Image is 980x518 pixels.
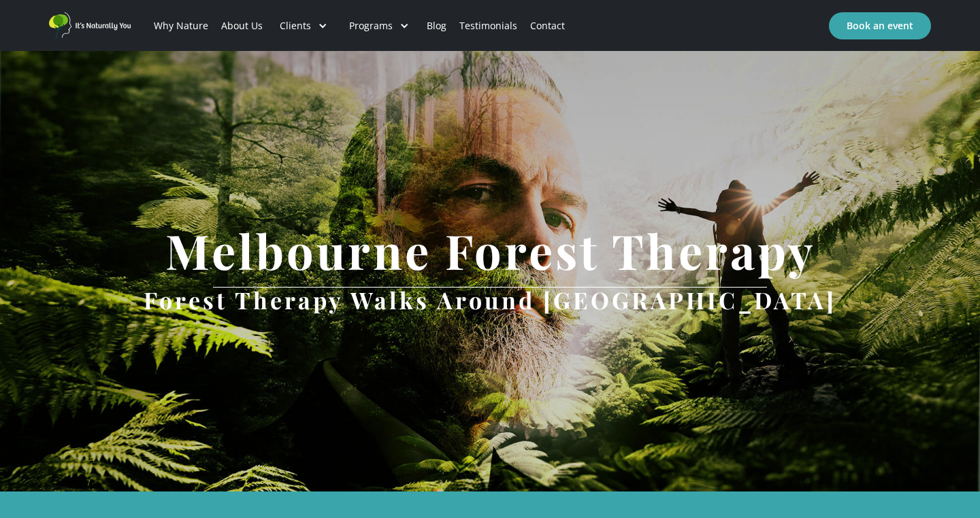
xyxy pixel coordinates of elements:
a: About Us [214,3,269,49]
a: Why Nature [147,3,214,49]
a: Contact [524,3,572,49]
a: home [49,12,131,39]
a: Book an event [829,12,931,39]
a: Testimonials [453,3,524,49]
div: Clients [269,3,338,49]
div: Programs [349,19,393,33]
h2: Forest Therapy walks around [GEOGRAPHIC_DATA] [144,288,836,312]
h1: Melbourne Forest Therapy [145,224,836,277]
a: Blog [420,3,453,49]
div: Clients [280,19,311,33]
div: Programs [338,3,420,49]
